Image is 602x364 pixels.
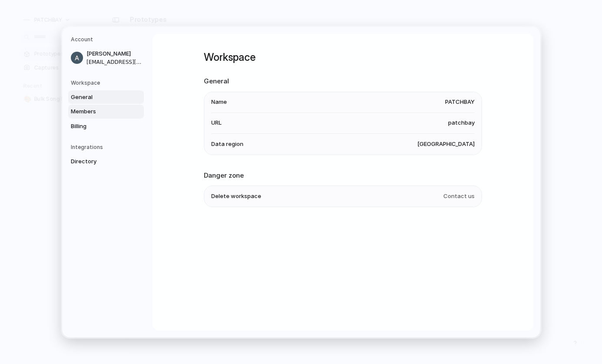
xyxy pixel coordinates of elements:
a: General [68,90,144,104]
span: PATCHBAY [445,98,475,106]
span: [PERSON_NAME] [86,50,142,58]
span: Data region [211,139,243,148]
a: Billing [68,119,144,133]
span: Name [211,98,227,106]
h2: Danger zone [204,170,482,180]
span: Contact us [443,192,475,201]
span: [EMAIL_ADDRESS][DOMAIN_NAME] [86,58,142,66]
h2: General [204,76,482,86]
span: General [71,93,126,101]
a: Members [68,105,144,119]
span: [GEOGRAPHIC_DATA] [417,139,475,148]
h1: Workspace [204,50,482,65]
span: URL [211,119,222,127]
span: patchbay [448,119,475,127]
a: [PERSON_NAME][EMAIL_ADDRESS][DOMAIN_NAME] [68,47,144,69]
h5: Account [71,36,144,43]
span: Members [71,107,126,116]
span: Delete workspace [211,192,261,201]
a: Directory [68,155,144,169]
span: Directory [71,157,126,166]
h5: Integrations [71,143,144,151]
h5: Workspace [71,79,144,86]
span: Billing [71,122,126,130]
